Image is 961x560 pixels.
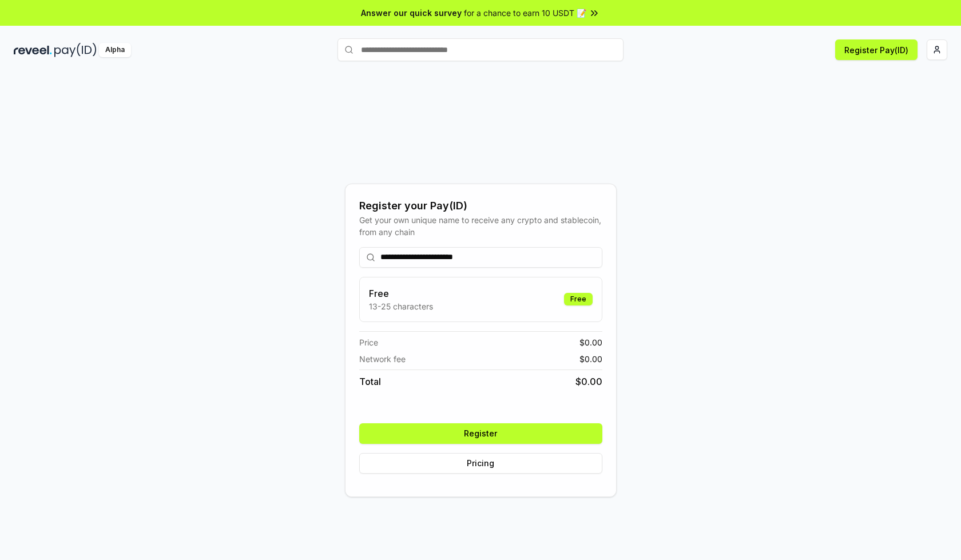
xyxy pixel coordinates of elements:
p: 13-25 characters [369,300,433,312]
span: $ 0.00 [579,336,602,348]
span: Total [359,375,381,388]
span: Answer our quick survey [361,7,462,19]
span: Network fee [359,353,406,365]
span: $ 0.00 [579,353,602,365]
span: for a chance to earn 10 USDT 📝 [464,7,586,19]
h3: Free [369,287,433,300]
img: reveel_dark [14,43,52,57]
div: Alpha [99,43,131,57]
div: Get your own unique name to receive any crypto and stablecoin, from any chain [359,214,602,238]
div: Free [564,293,593,305]
button: Register [359,423,602,444]
button: Register Pay(ID) [835,39,918,60]
img: pay_id [54,43,97,57]
div: Register your Pay(ID) [359,198,602,214]
span: Price [359,336,378,348]
span: $ 0.00 [575,375,602,388]
button: Pricing [359,453,602,474]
